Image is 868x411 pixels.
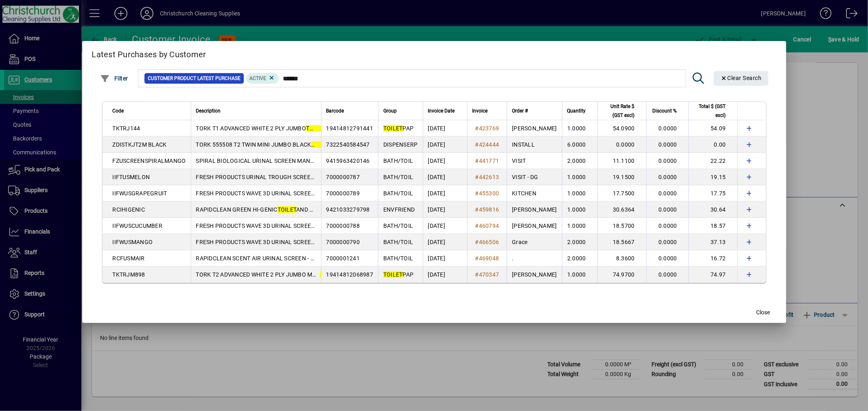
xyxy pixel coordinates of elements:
td: 0.0000 [646,120,689,136]
span: # [475,174,479,180]
td: 30.64 [689,201,737,218]
td: 8.3600 [597,250,646,266]
td: 2.0000 [562,250,597,266]
span: 7000000788 [326,223,360,229]
td: 1.0000 [562,120,597,136]
td: [DATE] [423,250,467,266]
a: #459816 [472,205,502,214]
span: FRESH PRODUCTS WAVE 3D URINAL SCREEN CUCUMBER MELON 2S [196,223,377,229]
td: 37.13 [689,234,737,250]
td: KITCHEN [507,185,562,201]
span: 424444 [479,141,499,148]
span: TKTRJ144 [113,125,140,132]
td: [DATE] [423,201,467,218]
td: VISIT - DG [507,169,562,185]
span: FZUSCREENSPIRALMANGO [113,158,186,164]
span: # [475,239,479,245]
span: BATH/TOIL [383,255,413,262]
div: Quantity [567,106,593,115]
td: [PERSON_NAME] [507,218,562,234]
span: # [475,255,479,262]
span: ENVFRIEND [383,206,415,213]
td: [PERSON_NAME] [507,120,562,136]
td: VISIT [507,153,562,169]
button: Clear [714,71,768,86]
td: Grace [507,234,562,250]
td: 2.0000 [562,153,597,169]
span: TORK T2 ADVANCED WHITE 2 PLY JUMBO MINI ROLLS 200M X 10CM X 12S [196,271,412,278]
mat-chip: Product Activation Status: Active [246,73,279,84]
span: # [475,125,479,132]
span: PAP [383,125,413,132]
div: Description [196,106,316,115]
span: IIFWUSGRAPEGRUIT [113,190,167,197]
span: 459816 [479,206,499,213]
td: [DATE] [423,266,467,283]
span: PAP [383,271,413,278]
div: Unit Rate $ (GST excl) [603,102,642,120]
span: DISPENSERP [383,141,418,148]
td: 22.22 [689,153,737,169]
td: 18.5700 [597,218,646,234]
span: Barcode [326,106,344,115]
span: IIFTUSMELON [113,174,150,180]
div: Discount % [652,106,684,115]
td: 18.57 [689,218,737,234]
td: 30.6364 [597,201,646,218]
span: FRESH PRODUCTS WAVE 3D URINAL SCREEN KIWI GRAPEFRUIT 2S [196,190,373,197]
span: BATH/TOIL [383,190,413,197]
span: 9421033279798 [326,206,370,213]
a: #455300 [472,189,502,198]
span: Quantity [567,106,586,115]
td: 0.0000 [646,250,689,266]
div: Group [383,106,418,115]
span: Clear Search [720,75,762,81]
span: RAPIDCLEAN SCENT AIR URINAL SCREEN - MOUNTAIN AIR [196,255,351,262]
td: 1.0000 [562,266,597,283]
span: Code [113,106,124,115]
span: Customer Product Latest Purchase [148,74,241,82]
td: 74.9700 [597,266,646,283]
td: 74.97 [689,266,737,283]
td: 0.0000 [646,153,689,169]
a: #424444 [472,140,502,149]
td: [DATE] [423,169,467,185]
td: 54.09 [689,120,737,136]
button: Filter [98,71,131,86]
span: SPIRAL BIOLOGICAL URINAL SCREEN MANGO [196,158,319,164]
em: TOILET [383,125,403,132]
div: Code [113,106,186,115]
td: [DATE] [423,120,467,136]
span: Unit Rate $ (GST excl) [603,102,635,120]
span: RCIHIGENIC [113,206,145,213]
td: 0.0000 [646,218,689,234]
td: 6.0000 [562,136,597,153]
span: 9415963420146 [326,158,370,164]
td: [DATE] [423,218,467,234]
td: [DATE] [423,136,467,153]
em: TOILET [383,271,403,278]
div: Barcode [326,106,374,115]
span: 470347 [479,271,499,278]
span: Group [383,106,397,115]
td: [DATE] [423,234,467,250]
td: 0.0000 [646,234,689,250]
span: BATH/TOIL [383,223,413,229]
td: 0.0000 [646,136,689,153]
span: BATH/TOIL [383,174,413,180]
td: INSTALL [507,136,562,153]
span: # [475,158,479,164]
a: #442613 [472,173,502,182]
span: RCFUSMAIR [113,255,145,262]
em: TOILET [306,125,326,132]
span: Order # [512,106,528,115]
span: BATH/TOIL [383,158,413,164]
td: 2.0000 [562,234,597,250]
td: 0.0000 [646,266,689,283]
span: IIFWUSMANGO [113,239,153,245]
td: 0.00 [689,136,737,153]
td: 18.5667 [597,234,646,250]
span: Discount % [653,106,677,115]
span: Filter [101,75,129,82]
span: IIFWUSCUCUMBER [113,223,163,229]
